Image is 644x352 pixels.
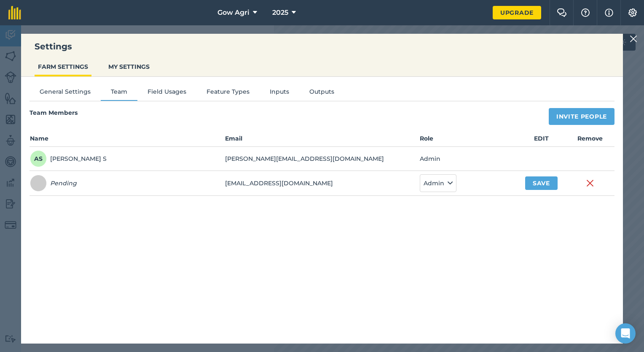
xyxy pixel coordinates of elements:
button: Save [525,176,558,190]
img: svg+xml;base64,PHN2ZyB4bWxucz0iaHR0cDovL3d3dy53My5vcmcvMjAwMC9zdmciIHdpZHRoPSIyMiIgaGVpZ2h0PSIzMC... [586,178,594,188]
h3: Settings [21,41,623,52]
img: Two speech bubbles overlapping with the left bubble in the forefront [557,8,567,17]
em: Pending [50,179,77,188]
div: [PERSON_NAME] S [30,150,107,167]
img: svg+xml;base64,PHN2ZyB4bWxucz0iaHR0cDovL3d3dy53My5vcmcvMjAwMC9zdmciIHdpZHRoPSIyMiIgaGVpZ2h0PSIzMC... [630,34,637,44]
button: General Settings [30,87,101,100]
button: Inputs [260,87,299,100]
th: Name [30,133,225,147]
th: Email [225,133,420,147]
span: Gow Agri [217,8,250,18]
img: A question mark icon [580,8,590,17]
span: 2025 [272,8,288,18]
span: AS [30,150,47,167]
td: [EMAIL_ADDRESS][DOMAIN_NAME] [225,171,420,196]
td: [PERSON_NAME][EMAIL_ADDRESS][DOMAIN_NAME] [225,147,420,171]
button: Admin [420,174,456,192]
img: fieldmargin Logo [8,6,21,19]
div: Open Intercom Messenger [615,323,636,344]
img: svg+xml;base64,PHN2ZyB4bWxucz0iaHR0cDovL3d3dy53My5vcmcvMjAwMC9zdmciIHdpZHRoPSIxNyIgaGVpZ2h0PSIxNy... [605,8,613,18]
td: Admin [419,147,517,171]
button: Field Usages [137,87,196,100]
button: MY SETTINGS [105,59,153,75]
button: Outputs [299,87,344,100]
a: Upgrade [493,6,541,19]
img: A cog icon [628,8,638,17]
button: FARM SETTINGS [35,59,91,75]
th: Role [419,133,517,147]
button: Team [101,87,137,100]
h4: Team Members [30,108,78,121]
button: Invite People [549,108,614,125]
th: Remove [566,133,614,147]
button: Feature Types [196,87,260,100]
th: EDIT [517,133,566,147]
